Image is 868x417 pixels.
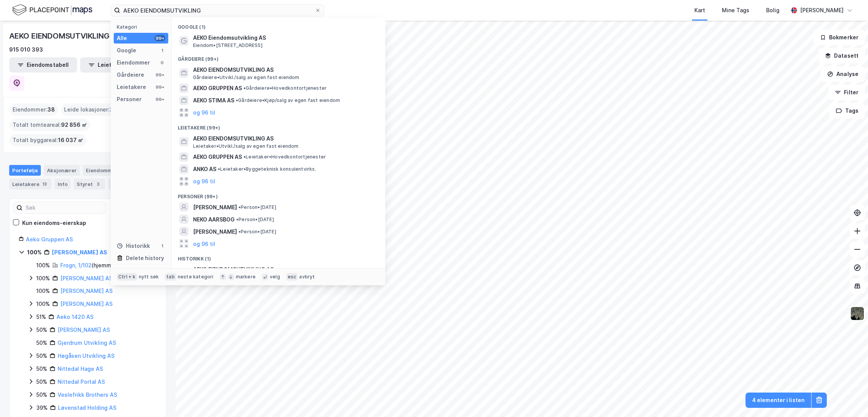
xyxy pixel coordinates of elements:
[218,166,316,172] span: Leietaker • Byggeteknisk konsulentvirks.
[44,165,80,176] div: Aksjonærer
[694,6,705,15] div: Kart
[830,380,868,417] div: Kontrollprogram for chat
[9,57,77,73] button: Eiendomstabell
[193,152,242,162] span: AEKO GRUPPEN AS
[80,57,148,73] button: Leietakertabell
[61,103,116,116] div: Leide lokasjoner :
[139,274,159,280] div: nytt søk
[55,179,71,189] div: Info
[117,34,127,43] div: Alle
[117,24,168,30] div: Kategori
[10,134,86,146] div: Totalt byggareal :
[193,215,235,224] span: NEKO AARSBOG
[58,391,117,398] a: Veslefrikk Brothers AS
[58,352,114,359] a: Høgåsen Utvikling AS
[159,243,165,249] div: 1
[60,262,92,268] a: Frogn, 1/102
[193,239,215,248] button: og 96 til
[36,261,50,270] div: 100%
[36,299,50,309] div: 100%
[56,314,93,320] a: Aeko 1420 AS
[60,288,113,294] a: [PERSON_NAME] AS
[243,85,327,91] span: Gårdeiere • Hovedkontortjenester
[193,74,300,81] span: Gårdeiere • Utvikl./salg av egen fast eiendom
[61,120,87,129] span: 92 856 ㎡
[36,403,48,412] div: 39%
[766,6,779,15] div: Bolig
[110,105,113,114] span: 2
[36,377,47,386] div: 50%
[27,248,42,257] div: 100%
[60,275,113,281] a: [PERSON_NAME] AS
[23,202,106,213] input: Søk
[193,134,376,143] span: AEKO EIENDOMSUTVIKLING AS
[47,105,55,114] span: 38
[236,217,238,222] span: •
[172,119,385,133] div: Leietakere (99+)
[243,85,246,91] span: •
[36,338,47,347] div: 50%
[172,18,385,32] div: Google (1)
[193,108,215,117] button: og 96 til
[243,154,246,160] span: •
[36,364,47,373] div: 50%
[155,35,165,41] div: 99+
[299,274,315,280] div: avbryt
[10,103,58,116] div: Eiendommer :
[155,72,165,78] div: 99+
[813,30,865,45] button: Bokmerker
[9,179,52,189] div: Leietakere
[829,103,865,118] button: Tags
[193,143,299,149] span: Leietaker • Utvikl./salg av egen fast eiendom
[155,96,165,102] div: 99+
[117,273,137,281] div: Ctrl + k
[236,97,340,103] span: Gårdeiere • Kjøp/salg av egen fast eiendom
[60,301,113,307] a: [PERSON_NAME] AS
[193,227,237,236] span: [PERSON_NAME]
[746,393,811,408] button: 4 elementer i listen
[36,274,50,283] div: 100%
[193,33,376,42] span: AEKO Eiendomsutvikling AS
[159,60,165,66] div: 0
[172,187,385,201] div: Personer (99+)
[120,5,315,16] input: Søk på adresse, matrikkel, gårdeiere, leietakere eller personer
[193,42,262,48] span: Eiendom • [STREET_ADDRESS]
[155,84,165,90] div: 99+
[821,66,865,82] button: Analyse
[12,3,92,17] img: logo.f888ab2527a4732fd821a326f86c7f29.svg
[238,204,241,210] span: •
[36,325,47,335] div: 50%
[800,6,844,15] div: [PERSON_NAME]
[193,165,216,174] span: ANKO AS
[850,306,865,321] img: 9k=
[117,58,150,67] div: Eiendommer
[238,204,276,210] span: Person • [DATE]
[58,378,105,385] a: Nittedal Portal AS
[218,166,220,172] span: •
[9,165,41,176] div: Portefølje
[108,179,162,189] div: Transaksjoner
[193,65,376,74] span: AEKO EIENDOMSUTVIKLING AS
[58,136,83,145] span: 16 037 ㎡
[172,50,385,64] div: Gårdeiere (99+)
[36,286,50,296] div: 100%
[236,274,256,280] div: markere
[58,339,116,346] a: Gjerdrum Utvikling AS
[193,177,215,186] button: og 96 til
[243,154,326,160] span: Leietaker • Hovedkontortjenester
[74,179,105,189] div: Styret
[193,203,237,212] span: [PERSON_NAME]
[83,165,130,176] div: Eiendommer
[117,70,144,79] div: Gårdeiere
[9,45,43,54] div: 915 010 393
[236,217,274,223] span: Person • [DATE]
[270,274,280,280] div: velg
[238,229,276,235] span: Person • [DATE]
[165,273,176,281] div: tab
[178,274,214,280] div: neste kategori
[828,85,865,100] button: Filter
[286,273,298,281] div: esc
[126,254,164,263] div: Delete history
[22,218,86,228] div: Kun eiendoms-eierskap
[26,236,73,242] a: Aeko Gruppen AS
